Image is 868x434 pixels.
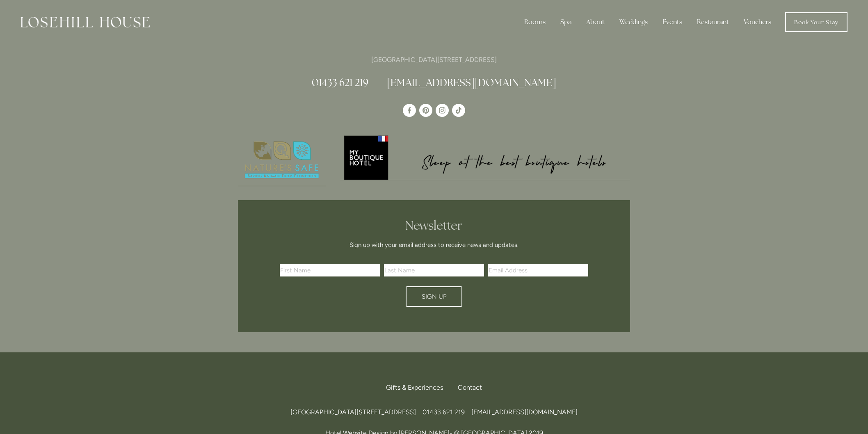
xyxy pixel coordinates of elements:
div: Weddings [613,14,654,30]
a: Book Your Stay [785,12,847,32]
span: [GEOGRAPHIC_DATA][STREET_ADDRESS] [290,408,416,416]
button: Sign Up [406,286,462,307]
a: [EMAIL_ADDRESS][DOMAIN_NAME] [471,408,578,416]
span: 01433 621 219 [423,408,465,416]
span: Gifts & Experiences [386,384,443,391]
a: Gifts & Experiences [386,379,450,397]
a: TikTok [452,104,465,117]
input: First Name [280,264,380,276]
input: Last Name [384,264,484,276]
p: Sign up with your email address to receive news and updates. [283,240,585,250]
a: Pinterest [419,104,432,117]
a: Vouchers [737,14,778,30]
a: Instagram [436,104,449,117]
p: [GEOGRAPHIC_DATA][STREET_ADDRESS] [238,54,630,65]
span: Sign Up [422,293,447,300]
img: My Boutique Hotel - Logo [340,134,630,180]
img: Losehill House [21,17,150,27]
img: Nature's Safe - Logo [238,134,326,186]
input: Email Address [488,264,588,276]
a: [EMAIL_ADDRESS][DOMAIN_NAME] [387,76,556,89]
div: Contact [451,379,482,397]
div: About [580,14,611,30]
div: Rooms [518,14,552,30]
a: Nature's Safe - Logo [238,134,326,186]
div: Events [656,14,689,30]
a: 01433 621 219 [312,76,368,89]
div: Spa [554,14,578,30]
h2: Newsletter [283,218,585,233]
a: Losehill House Hotel & Spa [403,104,416,117]
div: Restaurant [690,14,736,30]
